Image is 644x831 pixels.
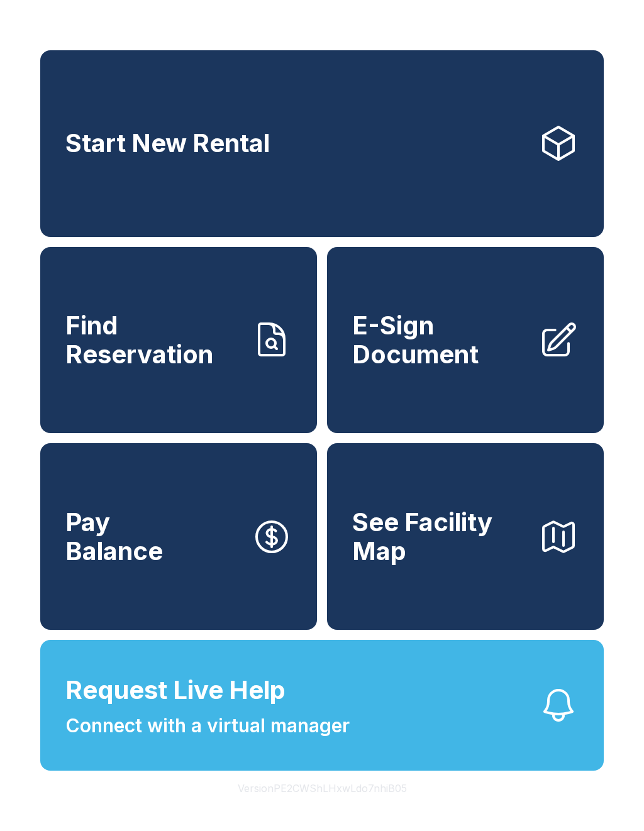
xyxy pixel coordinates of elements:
[65,712,350,740] span: Connect with a virtual manager
[40,247,317,434] a: Find Reservation
[327,247,604,434] a: E-Sign Document
[352,508,528,565] span: See Facility Map
[40,443,317,630] a: PayBalance
[352,311,528,368] span: E-Sign Document
[65,311,241,368] span: Find Reservation
[327,443,604,630] button: See Facility Map
[40,640,604,771] button: Request Live HelpConnect with a virtual manager
[65,671,286,709] span: Request Live Help
[65,129,270,158] span: Start New Rental
[228,771,417,806] button: VersionPE2CWShLHxwLdo7nhiB05
[40,50,604,237] a: Start New Rental
[65,508,163,565] span: Pay Balance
